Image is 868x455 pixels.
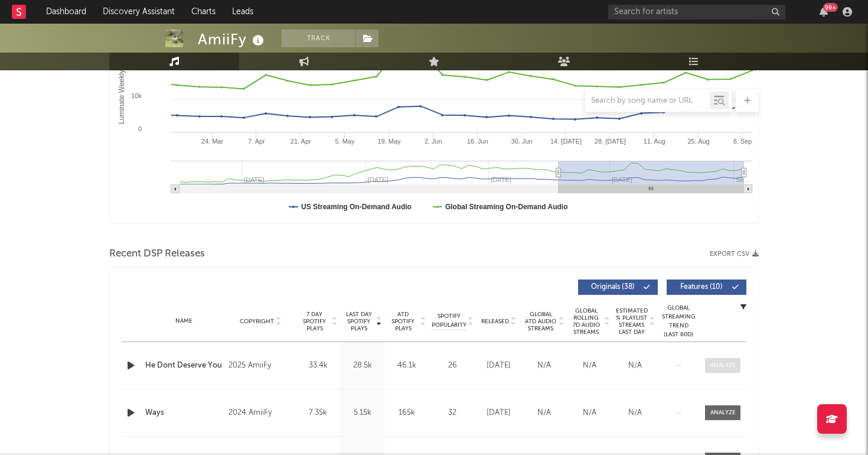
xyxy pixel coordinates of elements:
[479,360,518,372] div: [DATE]
[387,407,426,419] div: 165k
[481,318,509,325] span: Released
[586,284,640,291] span: Originals ( 38 )
[343,407,381,419] div: 5.15k
[240,318,274,325] span: Copyright
[301,203,412,211] text: US Streaming On-Demand Audio
[145,407,223,419] a: Ways
[198,30,267,49] div: AmiiFy
[570,307,602,336] span: Global Rolling 7D Audio Streams
[608,5,785,19] input: Search for artists
[432,360,473,372] div: 26
[299,407,337,419] div: 7.35k
[736,176,750,183] text: Se…
[710,251,759,258] button: Export CSV
[377,138,401,145] text: 19. May
[343,360,381,372] div: 28.5k
[229,406,293,420] div: 2024 AmiiFy
[432,407,473,419] div: 32
[674,284,729,291] span: Features ( 10 )
[282,30,355,47] button: Track
[550,138,582,145] text: 14. [DATE]
[299,360,337,372] div: 33.4k
[387,360,426,372] div: 46.1k
[109,247,205,261] span: Recent DSP Releases
[733,138,752,145] text: 8. Sep
[615,360,655,372] div: N/A
[570,360,609,372] div: N/A
[432,312,466,330] span: Spotify Popularity
[687,138,709,145] text: 25. Aug
[343,311,374,332] span: Last Day Spotify Plays
[118,41,126,124] text: Luminate Weekly Streams
[145,360,223,372] a: He Dont Deserve You
[644,138,665,145] text: 11. Aug
[823,3,838,12] div: 99 +
[524,360,564,372] div: N/A
[661,304,696,339] div: Global Streaming Trend (Last 60D)
[667,279,746,295] button: Features(10)
[445,203,568,211] text: Global Streaming On-Demand Audio
[511,138,533,145] text: 30. Jun
[595,138,626,145] text: 28. [DATE]
[615,407,655,419] div: N/A
[387,311,419,332] span: ATD Spotify Plays
[291,138,311,145] text: 21. Apr
[820,7,828,17] button: 99+
[145,317,223,326] div: Name
[524,311,557,332] span: Global ATD Audio Streams
[425,138,442,145] text: 2. Jun
[570,407,609,419] div: N/A
[335,138,355,145] text: 5. May
[467,138,488,145] text: 16. Jun
[585,96,710,106] input: Search by song name or URL
[229,359,293,373] div: 2025 AmiiFy
[248,138,265,145] text: 7. Apr
[615,307,648,336] span: Estimated % Playlist Streams Last Day
[578,279,658,295] button: Originals(38)
[201,138,224,145] text: 24. Mar
[299,311,330,332] span: 7 Day Spotify Plays
[138,125,142,132] text: 0
[479,407,518,419] div: [DATE]
[524,407,564,419] div: N/A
